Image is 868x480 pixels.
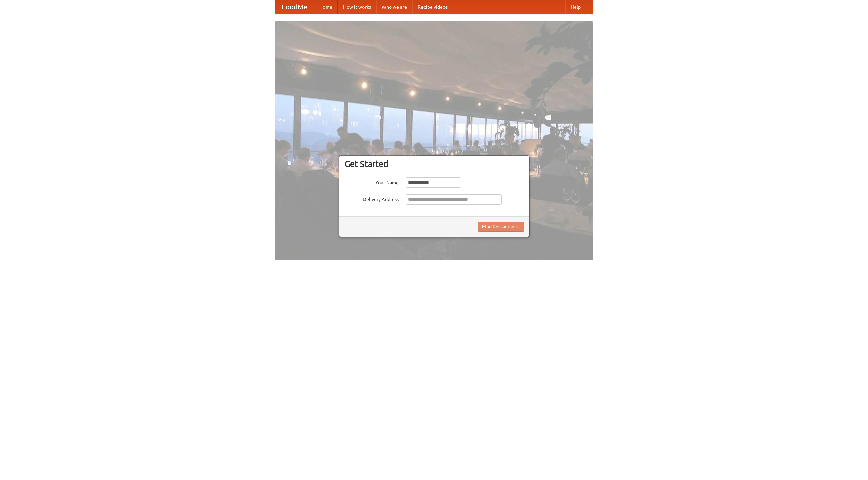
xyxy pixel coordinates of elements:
h3: Get Started [344,159,524,169]
a: Recipe videos [412,0,453,14]
a: Who we are [376,0,412,14]
a: Help [565,0,586,14]
a: Home [314,0,338,14]
button: Find Restaurants! [478,222,524,232]
a: FoodMe [275,0,314,14]
label: Your Name [344,177,399,186]
a: How it works [338,0,376,14]
label: Delivery Address [344,194,399,203]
